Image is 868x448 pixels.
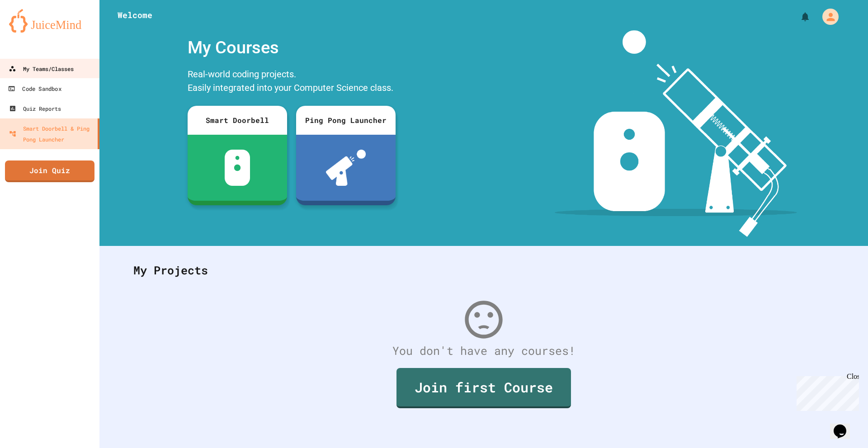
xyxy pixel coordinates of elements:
[183,30,400,65] div: My Courses
[124,253,843,288] div: My Projects
[396,368,571,408] a: Join first Course
[793,373,859,411] iframe: chat widget
[9,9,90,33] img: logo-orange.svg
[183,65,400,99] div: Real-world coding projects. Easily integrated into your Computer Science class.
[326,150,366,186] img: ppl-with-ball.png
[813,6,841,27] div: My Account
[5,160,94,182] a: Join Quiz
[9,123,94,145] div: Smart Doorbell & Ping Pong Launcher
[296,106,396,135] div: Ping Pong Launcher
[555,30,797,237] img: banner-image-my-projects.png
[9,63,74,74] div: My Teams/Classes
[4,4,62,57] div: Chat with us now!Close
[188,106,287,135] div: Smart Doorbell
[830,412,859,439] iframe: chat widget
[124,342,843,359] div: You don't have any courses!
[225,150,250,186] img: sdb-white.svg
[8,83,61,94] div: Code Sandbox
[783,9,813,24] div: My Notifications
[9,103,61,114] div: Quiz Reports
